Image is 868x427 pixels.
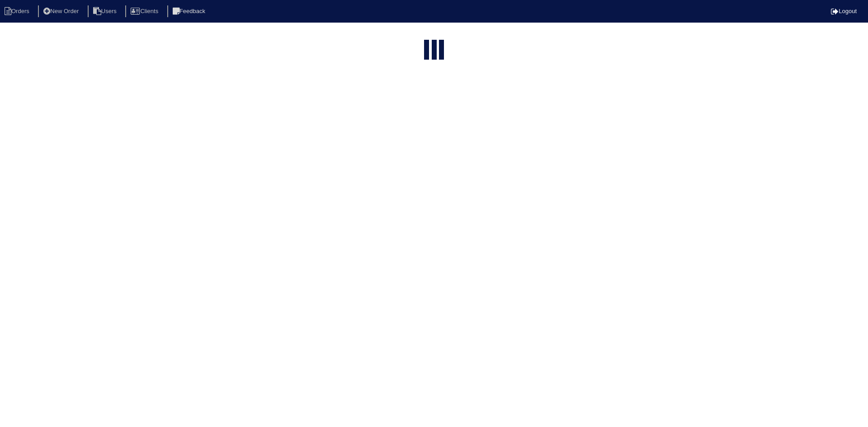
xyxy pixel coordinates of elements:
li: Feedback [167,5,212,18]
a: New Order [38,8,86,14]
a: Users [88,8,124,14]
a: Clients [125,8,165,14]
li: Users [88,5,124,18]
div: loading... [432,40,437,62]
a: Logout [831,8,857,14]
li: Clients [125,5,165,18]
li: New Order [38,5,86,18]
